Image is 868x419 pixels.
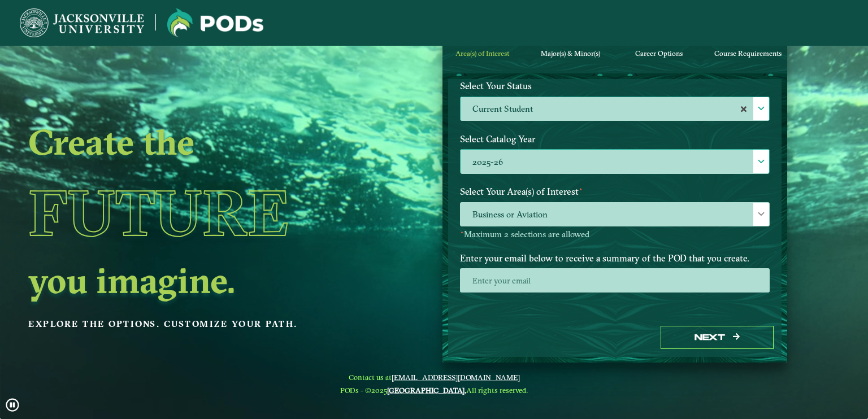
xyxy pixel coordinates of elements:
[461,150,769,174] label: 2025-26
[455,49,509,58] span: Area(s) of Interest
[460,229,770,240] p: Maximum 2 selections are allowed
[461,97,769,121] label: Current Student
[28,126,362,158] h2: Create the
[635,49,683,58] span: Career Options
[452,129,778,150] label: Select Catalog Year
[28,264,362,296] h2: you imagine.
[579,185,583,193] sup: ⋆
[167,8,263,37] img: Jacksonville University logo
[541,49,600,58] span: Major(s) & Minor(s)
[452,76,778,97] label: Select Your Status
[28,162,362,264] h1: Future
[387,386,466,395] a: [GEOGRAPHIC_DATA].
[460,268,770,293] input: Enter your email
[20,8,144,37] img: Jacksonville University logo
[714,49,782,58] span: Course Requirements
[461,203,769,227] span: Business or Aviation
[460,228,464,236] sup: ⋆
[340,386,528,395] span: PODs - ©2025 All rights reserved.
[392,373,520,382] a: [EMAIL_ADDRESS][DOMAIN_NAME]
[452,248,778,269] label: Enter your email below to receive a summary of the POD that you create.
[661,326,774,349] button: Next
[28,316,362,333] p: Explore the options. Customize your path.
[340,373,528,382] span: Contact us at
[452,181,778,202] label: Select Your Area(s) of Interest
